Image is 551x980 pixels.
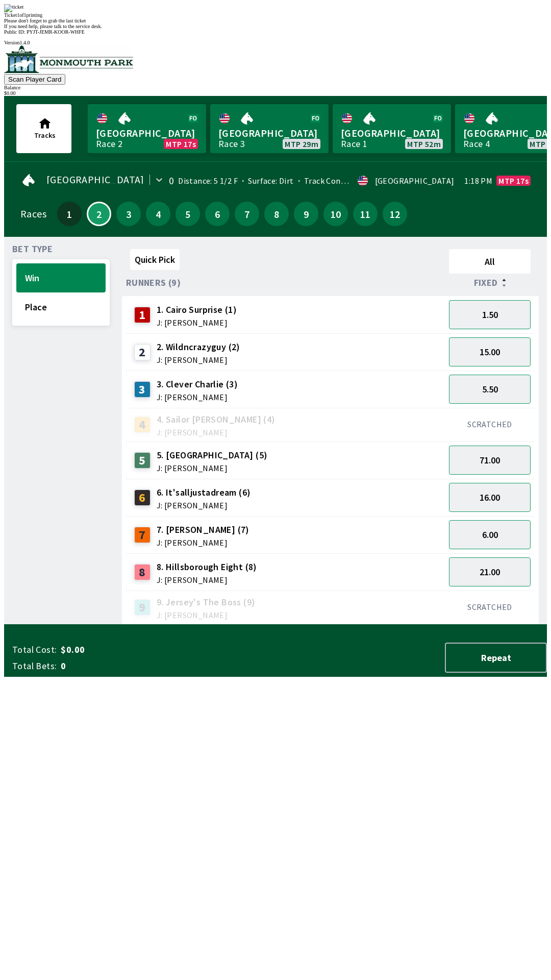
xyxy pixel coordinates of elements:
[4,90,547,96] div: $ 0.00
[4,40,547,45] div: Version 1.4.0
[482,529,498,541] span: 6.00
[134,416,151,433] div: 4
[285,140,318,148] span: MTP 29m
[218,127,320,140] span: [GEOGRAPHIC_DATA]
[445,643,547,673] button: Repeat
[4,12,547,18] div: Ticket 1 of 1 printing
[134,452,151,469] div: 5
[157,523,249,536] span: 7. [PERSON_NAME] (7)
[12,660,57,672] span: Total Bets:
[264,202,289,226] button: 8
[157,340,240,354] span: 2. Wildncrazyguy (2)
[341,140,367,148] div: Race 1
[294,202,318,226] button: 9
[25,301,97,313] span: Place
[27,29,85,35] span: PYJT-JEMR-KOOR-WHFE
[356,210,375,217] span: 11
[16,104,71,153] button: Tracks
[157,318,237,327] span: J: [PERSON_NAME]
[25,272,97,284] span: Win
[16,263,106,292] button: Win
[61,660,221,672] span: 0
[326,210,345,217] span: 10
[126,278,445,288] div: Runners (9)
[474,279,498,287] span: Fixed
[375,177,455,185] div: [GEOGRAPHIC_DATA]
[480,566,500,578] span: 21.00
[4,85,547,90] div: Balance
[87,202,111,226] button: 2
[449,483,531,512] button: 16.00
[449,520,531,549] button: 6.00
[235,202,259,226] button: 7
[169,177,174,185] div: 0
[4,45,133,73] img: venue logo
[178,176,238,186] span: Distance: 5 1/2 F
[267,210,286,217] span: 8
[449,446,531,475] button: 71.00
[126,279,181,287] span: Runners (9)
[157,611,256,619] span: J: [PERSON_NAME]
[134,344,151,360] div: 2
[218,140,245,148] div: Race 3
[12,644,57,656] span: Total Cost:
[323,202,348,226] button: 10
[148,210,168,217] span: 4
[157,428,275,436] span: J: [PERSON_NAME]
[454,256,526,267] span: All
[341,127,443,140] span: [GEOGRAPHIC_DATA]
[449,419,531,429] div: SCRATCHED
[61,644,221,656] span: $0.00
[57,202,82,226] button: 1
[449,557,531,586] button: 21.00
[210,104,329,153] a: [GEOGRAPHIC_DATA]Race 3MTP 29m
[157,356,240,364] span: J: [PERSON_NAME]
[294,176,384,186] span: Track Condition: Firm
[445,278,535,288] div: Fixed
[20,210,46,218] div: Races
[157,486,251,499] span: 6. It'salljustadream (6)
[135,254,175,265] span: Quick Pick
[130,249,180,270] button: Quick Pick
[449,300,531,329] button: 1.50
[178,210,197,217] span: 5
[449,337,531,366] button: 15.00
[134,564,151,580] div: 8
[166,140,196,148] span: MTP 17s
[157,464,268,472] span: J: [PERSON_NAME]
[385,210,405,217] span: 12
[134,527,151,543] div: 7
[146,202,170,226] button: 4
[157,576,257,584] span: J: [PERSON_NAME]
[134,381,151,398] div: 3
[237,210,257,217] span: 7
[134,599,151,616] div: 9
[96,127,198,140] span: [GEOGRAPHIC_DATA]
[157,303,237,316] span: 1. Cairo Surprise (1)
[482,383,498,395] span: 5.50
[157,413,275,426] span: 4. Sailor [PERSON_NAME] (4)
[480,492,500,503] span: 16.00
[134,307,151,323] div: 1
[157,538,249,547] span: J: [PERSON_NAME]
[482,309,498,321] span: 1.50
[383,202,407,226] button: 12
[480,454,500,466] span: 71.00
[16,292,106,322] button: Place
[4,4,23,12] img: ticket
[4,29,547,35] div: Public ID:
[449,249,531,274] button: All
[157,378,238,391] span: 3. Clever Charlie (3)
[449,602,531,612] div: SCRATCHED
[463,140,490,148] div: Race 4
[116,202,141,226] button: 3
[454,652,538,664] span: Repeat
[449,375,531,404] button: 5.50
[46,176,144,184] span: [GEOGRAPHIC_DATA]
[4,18,547,23] div: Please don't forget to grab the last ticket
[480,346,500,358] span: 15.00
[4,23,102,29] span: If you need help, please talk to the service desk.
[119,210,138,217] span: 3
[134,489,151,506] div: 6
[157,560,257,574] span: 8. Hillsborough Eight (8)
